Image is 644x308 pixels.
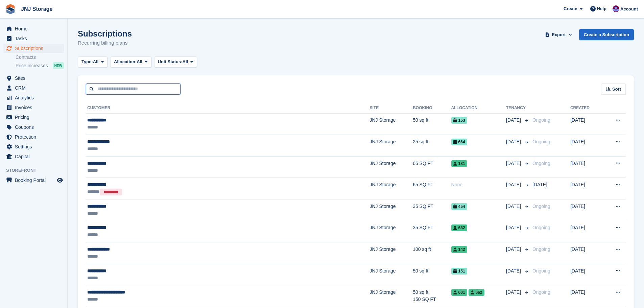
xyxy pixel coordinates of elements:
[506,224,522,231] span: [DATE]
[15,175,55,185] span: Booking Portal
[3,122,64,132] a: menu
[579,29,634,40] a: Create a Subscription
[16,62,64,69] a: Price increases NEW
[15,132,55,142] span: Protection
[544,29,574,40] button: Export
[506,117,522,124] span: [DATE]
[3,93,64,102] a: menu
[3,175,64,185] a: menu
[15,93,55,102] span: Analytics
[15,83,55,93] span: CRM
[413,113,451,135] td: 50 sq ft
[451,160,467,167] span: 181
[78,29,132,38] h1: Subscriptions
[369,135,413,157] td: JNJ Storage
[570,285,602,307] td: [DATE]
[532,204,550,209] span: Ongoing
[53,62,64,69] div: NEW
[15,152,55,161] span: Capital
[532,117,550,123] span: Ongoing
[413,135,451,157] td: 25 sq ft
[56,176,64,184] a: Preview store
[158,58,183,65] span: Unit Status:
[413,103,451,114] th: Booking
[570,264,602,285] td: [DATE]
[369,113,413,135] td: JNJ Storage
[469,289,484,296] span: 662
[570,135,602,157] td: [DATE]
[78,39,132,47] p: Recurring billing plans
[552,31,566,38] span: Export
[3,83,64,93] a: menu
[114,58,137,65] span: Allocation:
[369,178,413,199] td: JNJ Storage
[413,178,451,199] td: 65 SQ FT
[15,122,55,132] span: Coupons
[369,199,413,221] td: JNJ Storage
[78,56,108,68] button: Type: All
[451,203,467,210] span: 454
[15,34,55,43] span: Tasks
[413,285,451,307] td: 50 sq ft 150 SQ FT
[570,242,602,264] td: [DATE]
[369,242,413,264] td: JNJ Storage
[612,86,621,93] span: Sort
[451,103,506,114] th: Allocation
[3,142,64,151] a: menu
[570,199,602,221] td: [DATE]
[532,246,550,252] span: Ongoing
[369,103,413,114] th: Site
[3,73,64,83] a: menu
[81,58,93,65] span: Type:
[532,139,550,144] span: Ongoing
[570,103,602,114] th: Created
[451,224,467,231] span: 682
[506,160,522,167] span: [DATE]
[16,63,48,69] span: Price increases
[451,117,467,124] span: 153
[369,285,413,307] td: JNJ Storage
[369,156,413,178] td: JNJ Storage
[93,58,99,65] span: All
[413,156,451,178] td: 65 SQ FT
[620,6,638,13] span: Account
[3,44,64,53] a: menu
[5,4,16,14] img: stora-icon-8386f47178a22dfd0bd8f6a31ec36ba5ce8667c1dd55bd0f319d3a0aa187defe.svg
[570,156,602,178] td: [DATE]
[532,289,550,295] span: Ongoing
[16,54,64,61] a: Contracts
[183,58,188,65] span: All
[613,5,619,12] img: Jonathan Scrase
[3,113,64,122] a: menu
[15,103,55,112] span: Invoices
[451,246,467,253] span: 142
[413,221,451,242] td: 35 SQ FT
[15,113,55,122] span: Pricing
[451,139,467,145] span: 664
[570,221,602,242] td: [DATE]
[3,132,64,142] a: menu
[532,268,550,274] span: Ongoing
[506,181,522,188] span: [DATE]
[570,113,602,135] td: [DATE]
[506,103,530,114] th: Tenancy
[15,24,55,33] span: Home
[532,182,547,187] span: [DATE]
[506,203,522,210] span: [DATE]
[532,161,550,166] span: Ongoing
[3,152,64,161] a: menu
[15,142,55,151] span: Settings
[451,181,506,188] div: None
[3,34,64,43] a: menu
[3,103,64,112] a: menu
[506,138,522,145] span: [DATE]
[137,58,142,65] span: All
[413,199,451,221] td: 35 SQ FT
[597,5,606,12] span: Help
[6,167,67,174] span: Storefront
[413,242,451,264] td: 100 sq ft
[570,178,602,199] td: [DATE]
[15,73,55,83] span: Sites
[506,267,522,275] span: [DATE]
[154,56,197,68] button: Unit Status: All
